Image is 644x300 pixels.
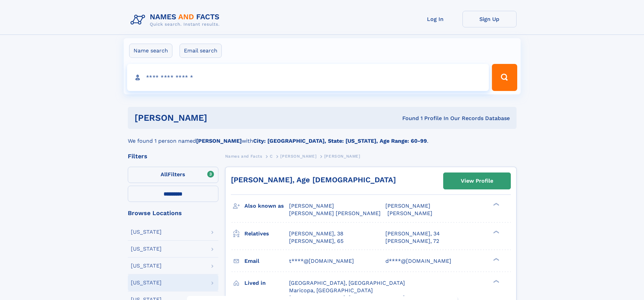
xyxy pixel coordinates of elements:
a: Sign Up [462,11,517,27]
a: [PERSON_NAME], 34 [385,230,440,237]
a: Log In [408,11,462,27]
a: [PERSON_NAME] [280,152,316,160]
div: [US_STATE] [131,263,162,269]
span: [PERSON_NAME] [PERSON_NAME] [289,210,381,216]
div: [US_STATE] [131,280,162,285]
div: ❯ [492,202,500,207]
b: [PERSON_NAME] [196,138,242,144]
label: Filters [128,167,218,183]
h3: Relatives [244,228,289,239]
span: [PERSON_NAME] [289,203,334,209]
a: [PERSON_NAME], 72 [385,237,439,245]
img: Logo Names and Facts [128,11,225,29]
span: [PERSON_NAME] [324,154,360,159]
div: We found 1 person named with . [128,129,517,145]
span: All [161,171,168,178]
h3: Email [244,255,289,267]
label: Email search [180,44,222,58]
input: search input [127,64,489,91]
div: View Profile [461,173,493,189]
a: View Profile [444,173,510,189]
span: C [270,154,273,159]
b: City: [GEOGRAPHIC_DATA], State: [US_STATE], Age Range: 60-99 [253,138,427,144]
label: Name search [129,44,172,58]
span: [PERSON_NAME] [280,154,316,159]
div: [US_STATE] [131,246,162,252]
span: [PERSON_NAME] [387,210,432,216]
h3: Lived in [244,277,289,289]
button: Search Button [492,64,517,91]
h1: [PERSON_NAME] [135,114,305,122]
div: ❯ [492,230,500,234]
a: [PERSON_NAME], Age [DEMOGRAPHIC_DATA] [231,176,396,184]
div: ❯ [492,279,500,283]
a: Names and Facts [225,152,262,160]
a: [PERSON_NAME], 38 [289,230,343,237]
a: C [270,152,273,160]
span: [PERSON_NAME] [385,203,430,209]
span: Maricopa, [GEOGRAPHIC_DATA] [289,287,373,294]
div: Filters [128,153,218,159]
div: [US_STATE] [131,229,162,235]
span: [GEOGRAPHIC_DATA], [GEOGRAPHIC_DATA] [289,280,405,286]
div: Browse Locations [128,210,218,216]
div: Found 1 Profile In Our Records Database [305,115,510,122]
a: [PERSON_NAME], 65 [289,237,343,245]
h3: Also known as [244,200,289,212]
div: ❯ [492,257,500,261]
